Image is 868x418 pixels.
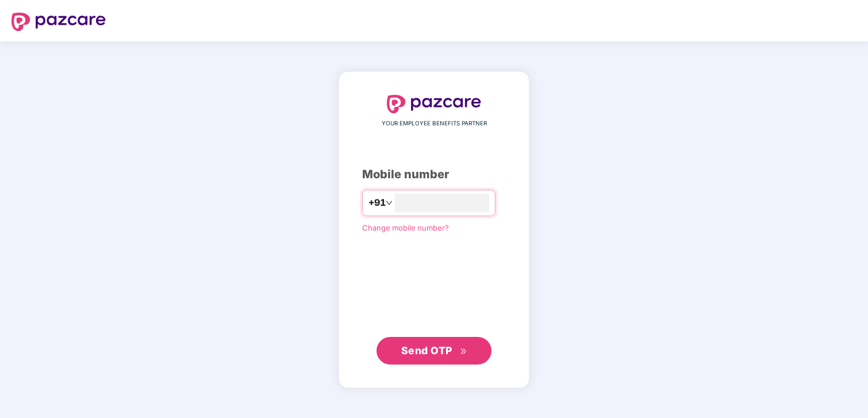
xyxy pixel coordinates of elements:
[401,344,452,356] span: Send OTP
[362,166,506,183] div: Mobile number
[368,195,386,210] span: +91
[11,13,106,31] img: logo
[382,119,487,128] span: YOUR EMPLOYEE BENEFITS PARTNER
[362,223,449,232] a: Change mobile number?
[386,200,393,206] span: down
[460,348,467,355] span: double-right
[377,337,491,365] button: Send OTPdouble-right
[387,95,481,113] img: logo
